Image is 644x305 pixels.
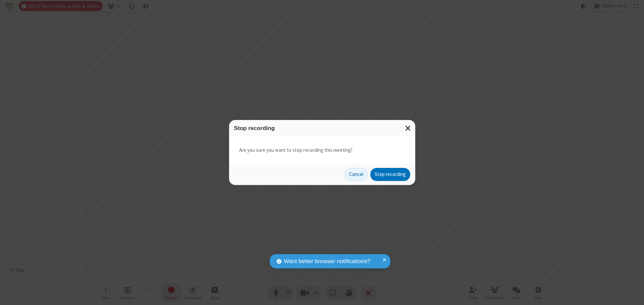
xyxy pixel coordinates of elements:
button: Stop recording [370,168,410,181]
span: Want better browser notifications? [284,257,370,266]
button: Close modal [401,120,415,136]
div: Are you sure you want to stop recording this meeting? [229,136,415,164]
button: Cancel [345,168,368,181]
h3: Stop recording [234,125,410,131]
